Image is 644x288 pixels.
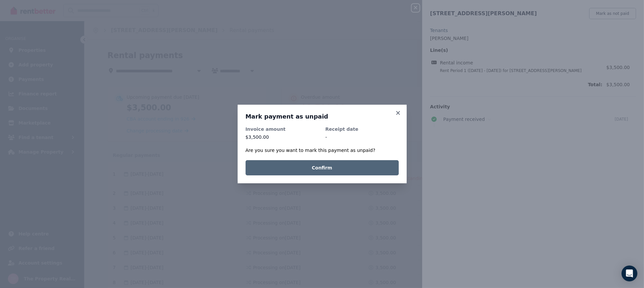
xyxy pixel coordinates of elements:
dd: $3,500.00 [246,134,319,140]
h3: Mark payment as unpaid [246,113,399,121]
dd: - [325,134,399,140]
dt: Invoice amount [246,126,319,132]
div: Open Intercom Messenger [622,266,637,281]
dt: Receipt date [325,126,399,132]
div: Are you sure you want to mark this payment as unpaid? [246,147,399,154]
button: Confirm [246,160,399,175]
